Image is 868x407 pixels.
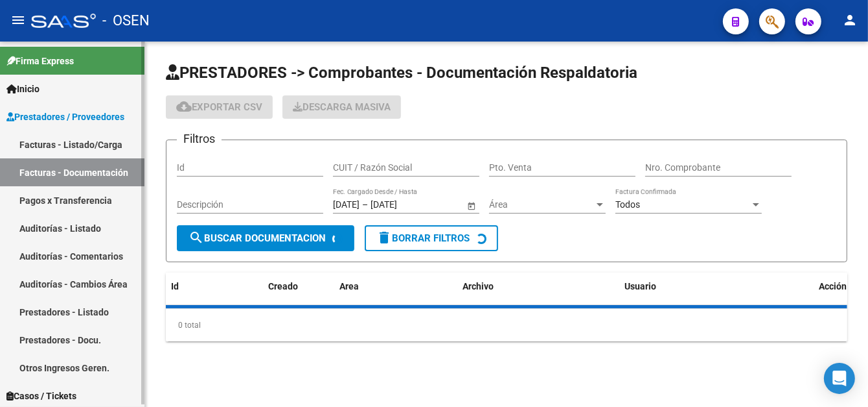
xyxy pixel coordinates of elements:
[176,99,192,114] mat-icon: cloud_download
[362,199,368,210] span: –
[268,281,298,291] span: Creado
[166,273,218,301] datatable-header-cell: Id
[333,199,360,210] input: Fecha inicio
[619,273,814,301] datatable-header-cell: Usuario
[6,54,74,68] span: Firma Express
[334,273,457,301] datatable-header-cell: Area
[282,95,401,119] button: Descarga Masiva
[624,281,656,291] span: Usuario
[489,199,594,210] span: Área
[293,101,391,113] span: Descarga Masiva
[177,225,354,251] button: Buscar Documentacion
[177,130,222,148] h3: Filtros
[339,281,359,291] span: Area
[615,199,640,210] span: Todos
[6,82,40,96] span: Inicio
[365,225,498,251] button: Borrar Filtros
[6,110,124,124] span: Prestadores / Proveedores
[376,232,470,244] span: Borrar Filtros
[188,232,326,244] span: Buscar Documentacion
[463,281,494,291] span: Archivo
[819,281,847,291] span: Acción
[166,309,847,341] div: 0 total
[171,281,179,291] span: Id
[824,363,855,394] div: Open Intercom Messenger
[166,95,273,119] button: Exportar CSV
[464,199,478,212] button: Open calendar
[457,273,619,301] datatable-header-cell: Archivo
[166,64,637,82] span: PRESTADORES -> Comprobantes - Documentación Respaldatoria
[176,101,262,113] span: Exportar CSV
[10,12,26,28] mat-icon: menu
[371,199,434,210] input: Fecha fin
[102,6,150,35] span: - OSEN
[188,230,204,245] mat-icon: search
[282,95,401,119] app-download-masive: Descarga masiva de comprobantes (adjuntos)
[6,389,76,403] span: Casos / Tickets
[842,12,858,28] mat-icon: person
[376,230,392,245] mat-icon: delete
[263,273,334,301] datatable-header-cell: Creado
